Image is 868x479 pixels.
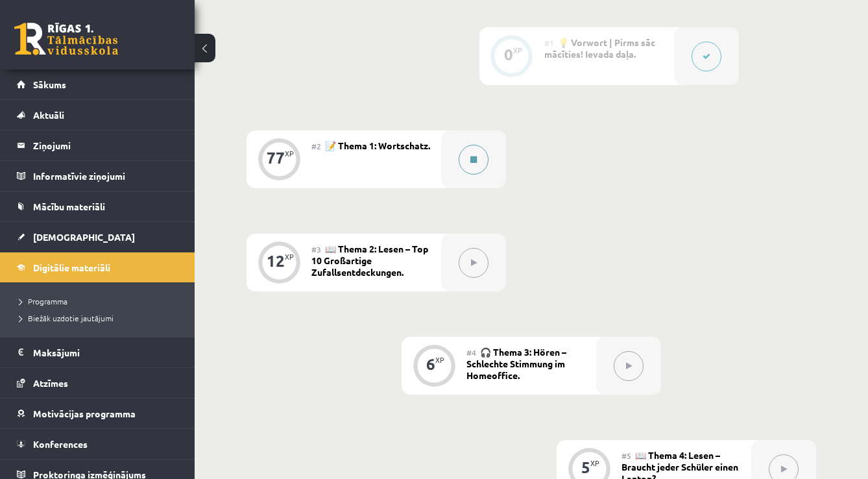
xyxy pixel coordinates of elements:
[466,347,476,358] span: #4
[311,141,321,151] span: #2
[285,150,294,157] div: XP
[311,243,428,278] span: 📖 Thema 2: Lesen – Top 10 Großartige Zufallsentdeckungen.
[33,377,68,389] span: Atzīmes
[33,201,105,212] span: Mācību materiāli
[33,338,178,367] legend: Maksājumi
[17,69,178,99] a: Sākums
[19,296,67,306] span: Programma
[544,38,554,48] span: #1
[14,23,118,55] a: Rīgas 1. Tālmācības vidusskola
[466,346,566,381] span: 🎧 Thema 3: Hören – Schlechte Stimmung im Homeoffice.
[17,429,178,459] a: Konferences
[17,161,178,191] a: Informatīvie ziņojumi
[17,130,178,160] a: Ziņojumi
[17,100,178,130] a: Aktuāli
[33,130,178,160] legend: Ziņojumi
[33,262,110,273] span: Digitālie materiāli
[581,461,590,473] div: 5
[426,358,435,370] div: 6
[325,140,430,151] span: 📝 Thema 1: Wortschatz.
[513,47,522,54] div: XP
[311,244,321,254] span: #3
[544,36,655,60] span: 💡 Vorwort | Pirms sāc mācīties! Ievada daļa.
[19,312,182,324] a: Biežāk uzdotie jautājumi
[590,460,599,467] div: XP
[17,252,178,282] a: Digitālie materiāli
[17,338,178,367] a: Maksājumi
[33,161,178,191] legend: Informatīvie ziņojumi
[435,356,444,363] div: XP
[267,152,285,164] div: 77
[267,255,285,267] div: 12
[504,49,513,60] div: 0
[17,191,178,221] a: Mācību materiāli
[19,313,114,323] span: Biežāk uzdotie jautājumi
[33,231,135,243] span: [DEMOGRAPHIC_DATA]
[17,399,178,428] a: Motivācijas programma
[17,222,178,252] a: [DEMOGRAPHIC_DATA]
[621,450,631,461] span: #5
[33,109,64,121] span: Aktuāli
[17,368,178,398] a: Atzīmes
[33,408,136,419] span: Motivācijas programma
[33,438,88,450] span: Konferences
[33,79,66,90] span: Sākums
[285,253,294,260] div: XP
[19,295,182,307] a: Programma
